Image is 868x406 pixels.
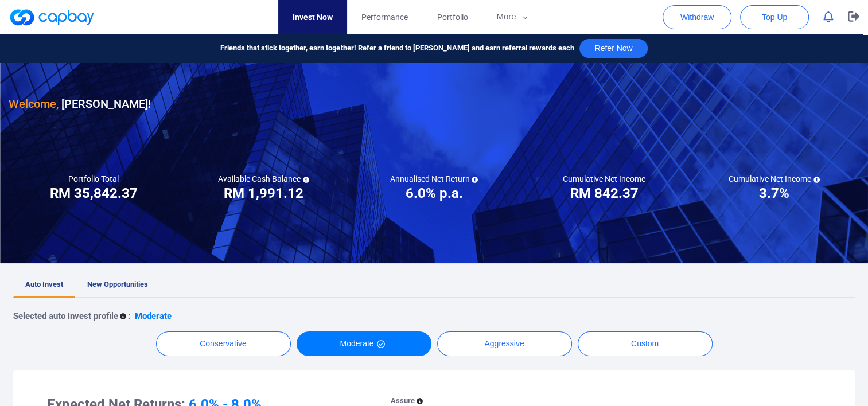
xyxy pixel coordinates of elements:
h5: Cumulative Net Income [729,174,820,184]
span: Portfolio [437,11,468,24]
button: Aggressive [437,331,572,356]
h3: 3.7% [759,184,789,202]
h5: Portfolio Total [68,174,119,184]
h3: [PERSON_NAME] ! [9,95,151,113]
h5: Available Cash Balance [218,174,309,184]
h3: RM 1,991.12 [224,184,303,202]
h3: RM 842.37 [570,184,639,202]
button: Refer Now [579,39,647,58]
span: Welcome, [9,97,59,111]
span: Top Up [762,11,787,23]
p: Selected auto invest profile [13,309,118,323]
h3: 6.0% p.a. [405,184,462,202]
p: : [128,309,130,323]
h5: Cumulative Net Income [563,174,645,184]
p: Moderate [135,309,172,323]
button: Withdraw [663,5,731,29]
span: New Opportunities [87,280,148,288]
button: Conservative [156,331,291,356]
span: Friends that stick together, earn together! Refer a friend to [PERSON_NAME] and earn referral rew... [220,42,574,54]
h5: Annualised Net Return [390,174,478,184]
span: Auto Invest [25,280,63,288]
button: Custom [578,331,713,356]
h3: RM 35,842.37 [50,184,138,202]
button: Top Up [740,5,809,29]
span: Performance [361,11,408,24]
button: Moderate [297,331,431,356]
